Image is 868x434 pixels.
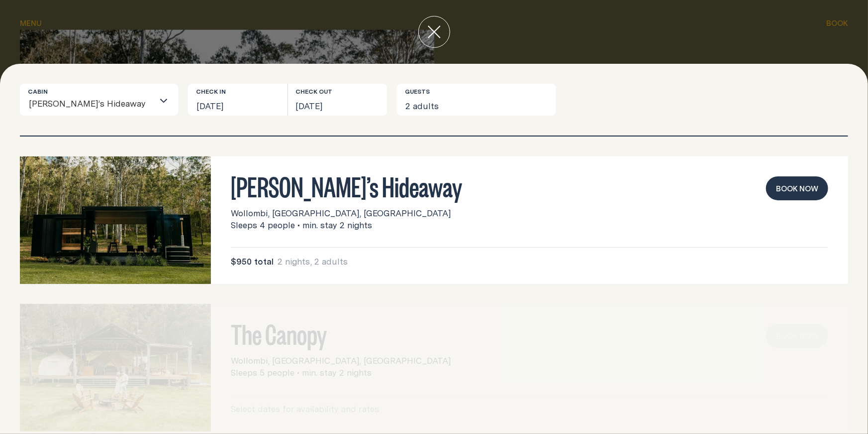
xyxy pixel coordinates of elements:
div: Search for option [20,84,178,116]
button: book now [766,176,828,200]
span: [PERSON_NAME]’s Hideaway [28,92,146,115]
span: 2 nights, 2 adults [278,256,348,268]
h3: [PERSON_NAME]’s Hideaway [231,176,828,195]
label: Guests [405,88,430,96]
span: Wollombi, [GEOGRAPHIC_DATA], [GEOGRAPHIC_DATA] [231,207,451,219]
input: Search for option [146,94,154,115]
span: Sleeps 4 people • min. stay 2 nights [231,219,372,231]
button: 2 adults [397,84,556,116]
button: [DATE] [188,84,288,116]
span: $950 total [231,256,274,268]
button: close [418,16,450,48]
button: [DATE] [288,84,387,116]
